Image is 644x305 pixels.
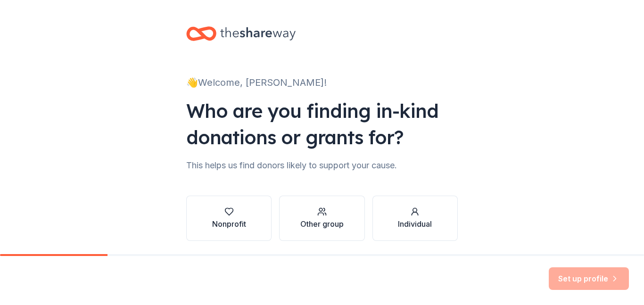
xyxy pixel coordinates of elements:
div: Other group [300,218,344,230]
div: This helps us find donors likely to support your cause. [186,158,458,173]
button: Other group [279,196,364,241]
div: Who are you finding in-kind donations or grants for? [186,98,458,150]
button: Individual [372,196,458,241]
button: Nonprofit [186,196,272,241]
div: Nonprofit [212,218,246,230]
div: Individual [398,218,432,230]
div: 👋 Welcome, [PERSON_NAME]! [186,75,458,90]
